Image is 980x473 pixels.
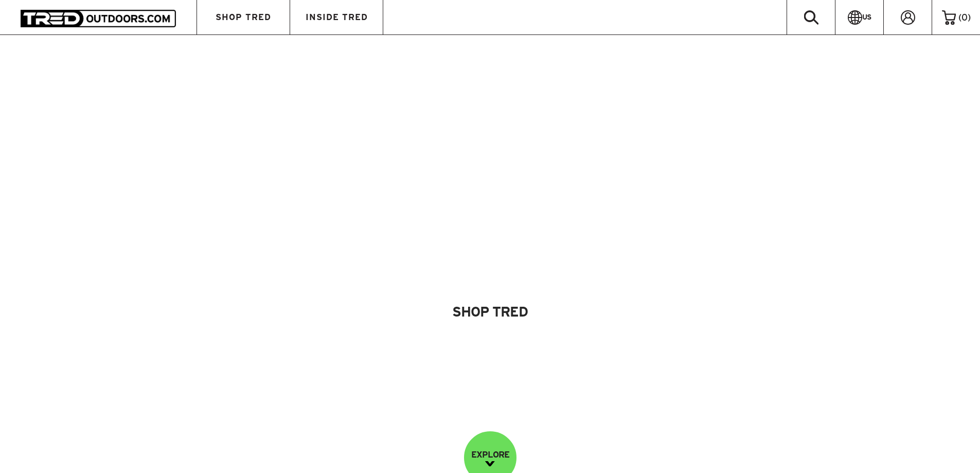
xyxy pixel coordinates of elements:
span: ( ) [958,13,971,22]
span: SHOP TRED [216,13,271,22]
img: TRED Outdoors America [21,10,176,27]
span: INSIDE TRED [306,13,368,22]
img: cart-icon [942,10,956,25]
span: 0 [961,12,968,22]
img: down-image [485,461,495,466]
img: banner-title [207,218,773,251]
a: Shop Tred [417,292,564,331]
